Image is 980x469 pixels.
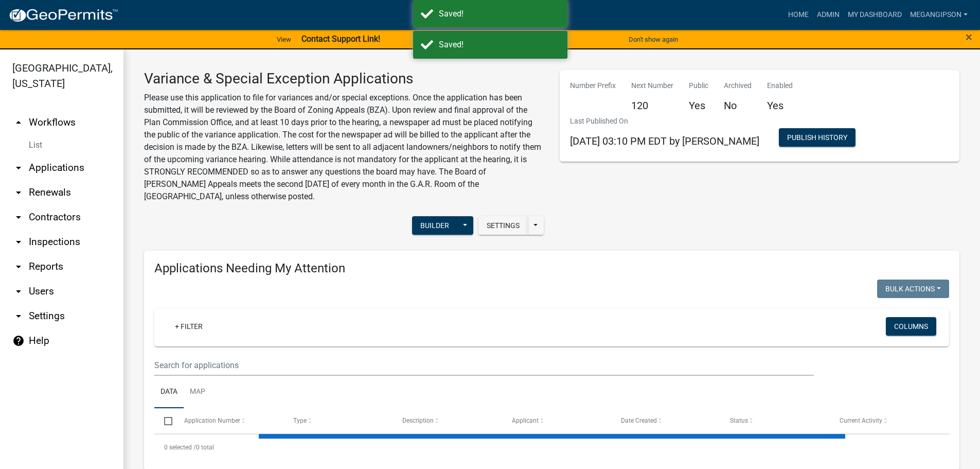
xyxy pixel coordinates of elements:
[784,5,813,25] a: Home
[570,135,759,147] span: [DATE] 03:10 PM EDT by [PERSON_NAME]
[724,99,752,112] h5: No
[12,186,25,199] i: arrow_drop_down
[12,285,25,298] i: arrow_drop_down
[184,376,211,409] a: Map
[402,417,434,424] span: Description
[283,408,393,433] datatable-header-cell: Type
[631,99,673,112] h5: 120
[167,317,211,336] a: + Filter
[293,417,307,424] span: Type
[779,134,856,142] wm-modal-confirm: Workflow Publish History
[570,80,616,91] p: Number Prefix
[621,417,657,424] span: Date Created
[966,30,972,44] span: ×
[570,116,759,127] p: Last Published On
[840,417,882,424] span: Current Activity
[512,417,539,424] span: Applicant
[502,408,611,433] datatable-header-cell: Applicant
[144,92,544,203] p: Please use this application to file for variances and/or special exceptions. Once the application...
[301,34,380,44] strong: Contact Support Link!
[625,31,682,48] button: Don't show again
[767,99,793,112] h5: Yes
[12,162,25,174] i: arrow_drop_down
[164,444,196,451] span: 0 selected /
[886,317,936,336] button: Columns
[779,128,856,147] button: Publish History
[154,376,184,409] a: Data
[273,31,295,48] a: View
[12,260,25,273] i: arrow_drop_down
[12,211,25,223] i: arrow_drop_down
[12,335,25,347] i: help
[12,310,25,322] i: arrow_drop_down
[689,80,708,91] p: Public
[844,5,906,25] a: My Dashboard
[439,39,560,51] div: Saved!
[724,80,752,91] p: Archived
[154,435,949,460] div: 0 total
[720,408,829,433] datatable-header-cell: Status
[611,408,720,433] datatable-header-cell: Date Created
[813,5,844,25] a: Admin
[412,216,457,235] button: Builder
[174,408,283,433] datatable-header-cell: Application Number
[154,355,814,376] input: Search for applications
[767,80,793,91] p: Enabled
[877,280,949,298] button: Bulk Actions
[154,408,174,433] datatable-header-cell: Select
[966,31,972,43] button: Close
[689,99,708,112] h5: Yes
[439,8,560,20] div: Saved!
[830,408,939,433] datatable-header-cell: Current Activity
[393,408,502,433] datatable-header-cell: Description
[906,5,972,25] a: megangipson
[12,116,25,129] i: arrow_drop_up
[730,417,748,424] span: Status
[144,70,544,88] h3: Variance & Special Exception Applications
[154,261,949,276] h4: Applications Needing My Attention
[478,216,528,235] button: Settings
[631,80,673,91] p: Next Number
[12,236,25,248] i: arrow_drop_down
[184,417,240,424] span: Application Number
